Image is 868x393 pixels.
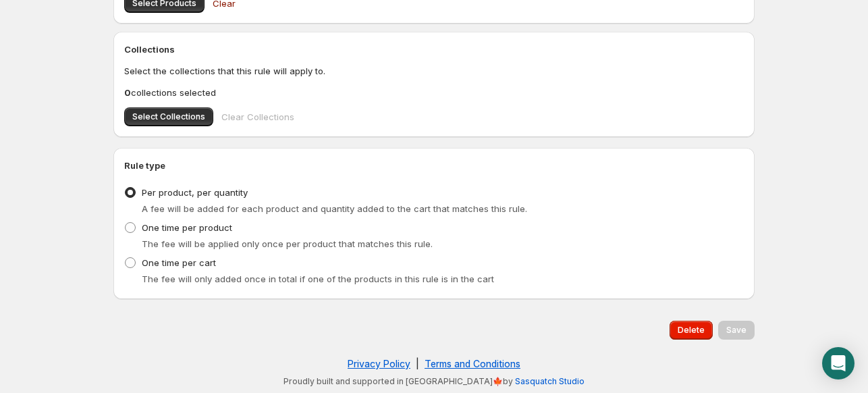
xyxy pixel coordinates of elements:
span: One time per product [142,222,232,233]
span: | [416,358,419,369]
button: Select Collections [124,107,213,126]
span: The fee will be applied only once per product that matches this rule. [142,238,433,249]
a: Privacy Policy [348,358,410,369]
div: Open Intercom Messenger [822,347,855,379]
p: collections selected [124,86,744,99]
span: One time per cart [142,257,216,268]
h2: Rule type [124,159,744,172]
b: 0 [124,87,131,98]
span: A fee will be added for each product and quantity added to the cart that matches this rule. [142,203,527,214]
span: The fee will only added once in total if one of the products in this rule is in the cart [142,273,494,284]
p: Select the collections that this rule will apply to. [124,64,744,78]
button: Delete [670,321,713,340]
a: Terms and Conditions [425,358,520,369]
span: Delete [678,325,705,336]
a: Sasquatch Studio [515,376,585,386]
h2: Collections [124,43,744,56]
span: Per product, per quantity [142,187,248,198]
p: Proudly built and supported in [GEOGRAPHIC_DATA]🍁by [120,376,748,387]
span: Select Collections [132,111,205,122]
